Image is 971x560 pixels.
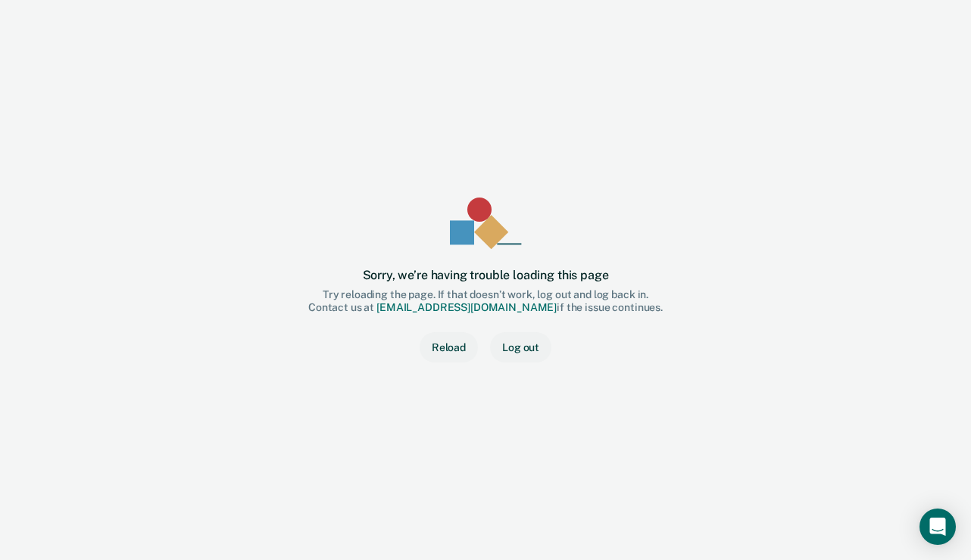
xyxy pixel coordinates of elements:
button: Log out [490,332,551,362]
div: Open Intercom Messenger [919,509,956,545]
div: Try reloading the page. If that doesn’t work, log out and log back in. Contact us at if the issue... [308,288,663,314]
button: Reload [420,332,478,362]
a: [EMAIL_ADDRESS][DOMAIN_NAME] [376,301,557,313]
div: Sorry, we’re having trouble loading this page [363,268,609,282]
